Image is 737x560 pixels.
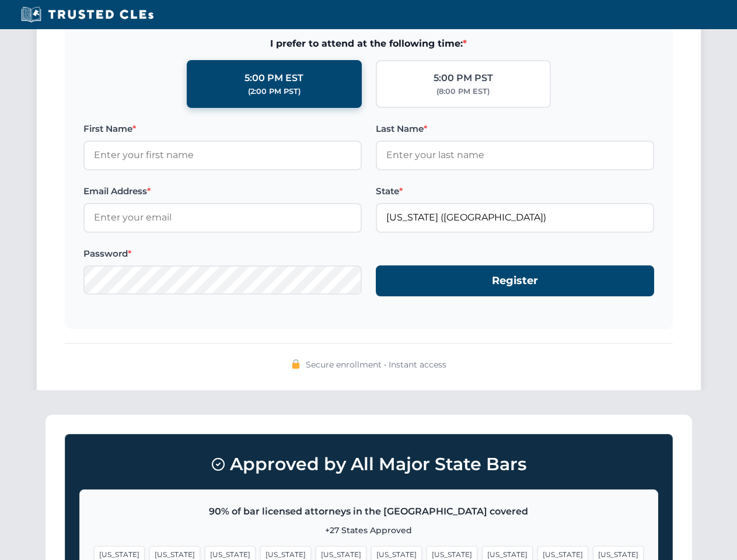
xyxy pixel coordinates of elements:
[83,247,362,261] label: Password
[83,141,362,170] input: Enter your first name
[376,141,654,170] input: Enter your last name
[291,359,301,369] img: 🔒
[83,36,654,51] span: I prefer to attend at the following time:
[244,71,303,86] div: 5:00 PM EST
[376,203,654,232] input: Florida (FL)
[436,86,490,97] div: (8:00 PM EST)
[376,122,654,136] label: Last Name
[376,265,654,296] button: Register
[248,86,301,97] div: (2:00 PM PST)
[83,184,362,198] label: Email Address
[94,504,644,519] p: 90% of bar licensed attorneys in the [GEOGRAPHIC_DATA] covered
[434,71,493,86] div: 5:00 PM PST
[94,524,644,537] p: +27 States Approved
[18,6,157,23] img: Trusted CLEs
[376,184,654,198] label: State
[83,122,362,136] label: First Name
[306,358,446,371] span: Secure enrollment • Instant access
[83,203,362,232] input: Enter your email
[79,449,658,480] h3: Approved by All Major State Bars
